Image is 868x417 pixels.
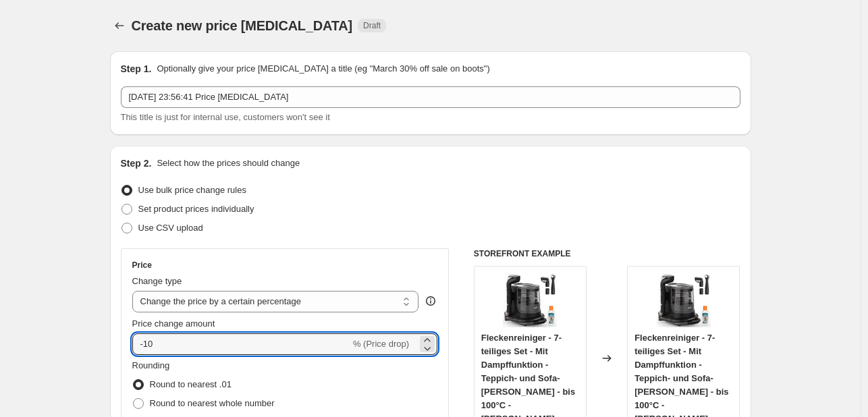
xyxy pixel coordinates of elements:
span: Rounding [132,360,170,370]
span: % (Price drop) [353,339,409,349]
h6: STOREFRONT EXAMPLE [474,248,740,259]
p: Select how the prices should change [157,157,300,170]
img: 71iTFXivnXL_80x.jpg [657,273,711,327]
div: help [424,294,437,308]
input: -15 [132,333,350,355]
input: 30% off holiday sale [121,86,740,108]
img: 71iTFXivnXL_80x.jpg [503,273,557,327]
span: This title is just for internal use, customers won't see it [121,112,330,122]
span: Use bulk price change rules [138,185,246,195]
button: Price change jobs [110,16,129,35]
h3: Price [132,260,152,271]
span: Change type [132,276,182,286]
span: Round to nearest whole number [150,398,275,408]
span: Create new price [MEDICAL_DATA] [132,18,353,33]
span: Price change amount [132,318,215,329]
h2: Step 2. [121,157,152,170]
span: Set product prices individually [138,204,254,214]
span: Use CSV upload [138,223,203,233]
h2: Step 1. [121,62,152,76]
span: Round to nearest .01 [150,379,232,389]
p: Optionally give your price [MEDICAL_DATA] a title (eg "March 30% off sale on boots") [157,62,489,76]
span: Draft [363,20,381,31]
